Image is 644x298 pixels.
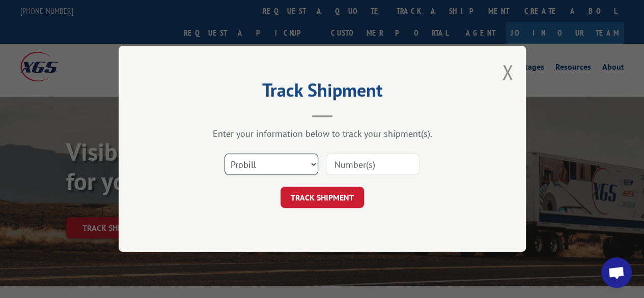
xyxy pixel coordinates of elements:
div: Open chat [601,257,632,288]
h2: Track Shipment [170,83,475,102]
button: Close modal [502,58,513,85]
button: TRACK SHIPMENT [281,187,364,208]
div: Enter your information below to track your shipment(s). [170,128,475,140]
input: Number(s) [326,154,419,175]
